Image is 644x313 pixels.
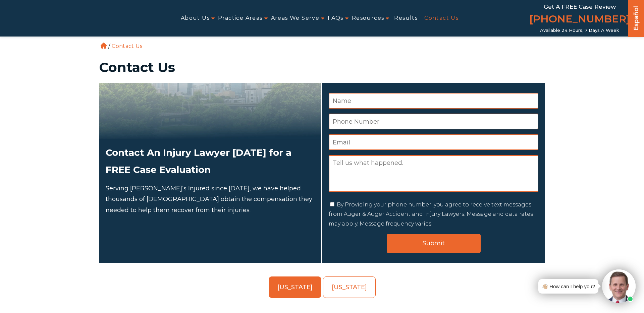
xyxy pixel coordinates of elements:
a: Resources [352,11,384,26]
a: About Us [181,11,210,26]
a: Contact Us [424,11,459,26]
a: [US_STATE] [269,276,321,298]
img: Intaker widget Avatar [602,269,636,303]
a: Areas We Serve [271,11,320,26]
img: Attorneys [99,83,321,139]
img: Auger & Auger Accident and Injury Lawyers Logo [4,10,110,26]
a: Home [101,43,107,49]
a: Practice Areas [218,11,263,26]
h2: Contact An Injury Lawyer [DATE] for a FREE Case Evaluation [106,144,315,178]
input: Name [329,93,538,109]
a: [US_STATE] [323,276,376,298]
div: 👋🏼 How can I help you? [542,282,595,291]
input: Phone Number [329,114,538,129]
h1: Contact Us [99,61,545,74]
li: Contact Us [110,43,144,49]
span: Available 24 Hours, 7 Days a Week [540,28,619,33]
a: FAQs [328,11,343,26]
span: Get a FREE Case Review [544,3,616,10]
input: Email [329,134,538,150]
p: Serving [PERSON_NAME]’s Injured since [DATE], we have helped thousands of [DEMOGRAPHIC_DATA] obta... [106,183,315,215]
label: By Providing your phone number, you agree to receive text messages from Auger & Auger Accident an... [329,201,533,227]
input: Submit [387,234,481,253]
a: Results [394,11,418,26]
a: [PHONE_NUMBER] [529,12,630,28]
